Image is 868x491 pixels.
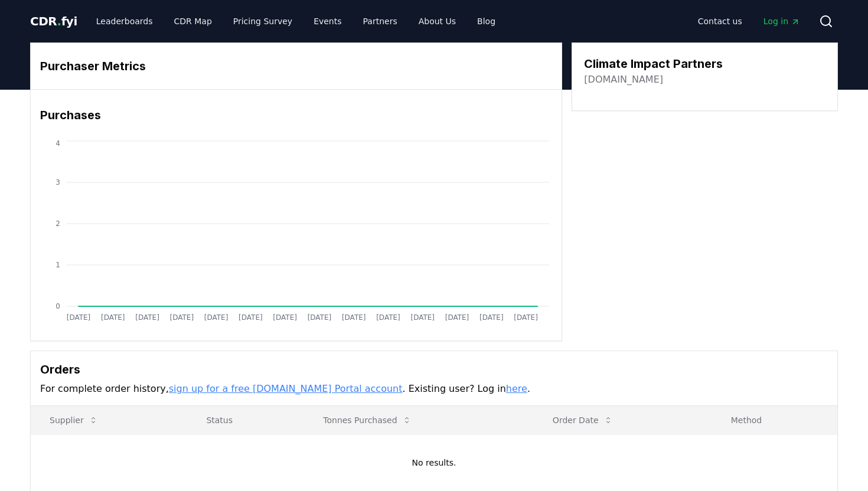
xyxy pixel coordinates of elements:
[376,313,400,322] tspan: [DATE]
[239,313,263,322] tspan: [DATE]
[169,383,403,394] a: sign up for a free [DOMAIN_NAME] Portal account
[56,178,60,186] tspan: 3
[56,139,60,148] tspan: 4
[543,408,622,432] button: Order Date
[135,313,159,322] tspan: [DATE]
[165,11,221,32] a: CDR Map
[763,15,800,27] span: Log in
[468,11,505,32] a: Blog
[273,313,297,322] tspan: [DATE]
[87,11,162,32] a: Leaderboards
[204,313,229,322] tspan: [DATE]
[479,313,504,322] tspan: [DATE]
[314,408,420,432] button: Tonnes Purchased
[409,11,465,32] a: About Us
[87,11,505,32] nav: Main
[40,361,828,378] h3: Orders
[40,382,828,396] p: For complete order history, . Existing user? Log in .
[30,14,77,28] span: CDR fyi
[170,313,194,322] tspan: [DATE]
[354,11,407,32] a: Partners
[584,73,663,87] a: [DOMAIN_NAME]
[410,313,435,322] tspan: [DATE]
[30,13,77,30] a: CDR.fyi
[56,261,60,269] tspan: 1
[754,11,810,32] a: Log in
[688,11,810,32] nav: Main
[584,55,723,73] h3: Climate Impact Partners
[506,383,527,394] a: here
[40,408,107,432] button: Supplier
[224,11,302,32] a: Pricing Survey
[40,57,552,75] h3: Purchaser Metrics
[67,313,91,322] tspan: [DATE]
[197,414,295,426] p: Status
[688,11,752,32] a: Contact us
[101,313,125,322] tspan: [DATE]
[342,313,366,322] tspan: [DATE]
[40,106,552,124] h3: Purchases
[308,313,332,322] tspan: [DATE]
[445,313,469,322] tspan: [DATE]
[514,313,538,322] tspan: [DATE]
[304,11,351,32] a: Events
[56,220,60,228] tspan: 2
[722,414,828,426] p: Method
[57,14,61,28] span: .
[56,302,60,310] tspan: 0
[31,434,837,491] td: No results.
